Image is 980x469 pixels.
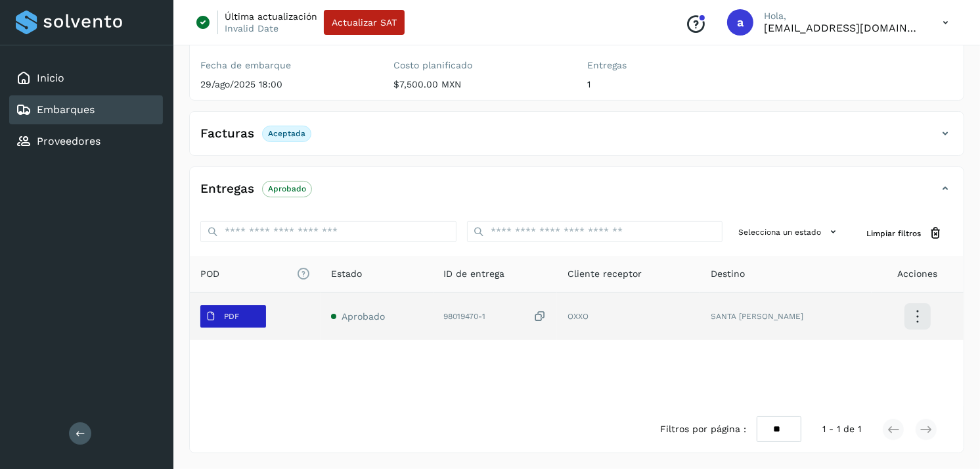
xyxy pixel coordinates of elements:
td: SANTA [PERSON_NAME] [700,293,872,340]
span: Destino [711,267,745,281]
label: Fecha de embarque [200,60,373,71]
span: ID de entrega [444,267,505,281]
h4: Entregas [200,182,254,197]
p: PDF [224,312,239,321]
p: $7,500.00 MXN [394,79,567,90]
p: 1 [587,79,760,90]
p: Invalid Date [225,22,278,34]
a: Proveedores [37,135,100,147]
a: Inicio [37,72,64,84]
span: Filtros por página : [660,422,746,436]
div: Proveedores [9,127,163,156]
button: PDF [200,305,266,328]
p: Última actualización [225,11,317,22]
div: Embarques [9,95,163,124]
p: Hola, [764,11,922,22]
button: Selecciona un estado [733,221,845,243]
span: POD [200,267,310,281]
button: Actualizar SAT [324,10,405,35]
div: FacturasAceptada [190,122,964,155]
h4: Facturas [200,126,254,141]
div: 98019470-1 [444,310,546,324]
span: Acciones [897,267,937,281]
td: OXXO [557,293,700,340]
label: Costo planificado [394,60,567,71]
span: Aprobado [342,311,385,322]
p: Aceptada [268,129,305,138]
div: EntregasAprobado [190,178,964,210]
p: 29/ago/2025 18:00 [200,79,373,90]
label: Entregas [587,60,760,71]
span: 1 - 1 de 1 [822,422,861,436]
button: Limpiar filtros [856,221,953,245]
span: Actualizar SAT [332,18,397,27]
span: Cliente receptor [568,267,642,281]
p: Aprobado [268,184,306,193]
p: alejperez@niagarawater.com [764,22,922,34]
div: Inicio [9,64,163,93]
span: Estado [331,267,362,281]
a: Embarques [37,103,95,116]
span: Limpiar filtros [866,228,921,239]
